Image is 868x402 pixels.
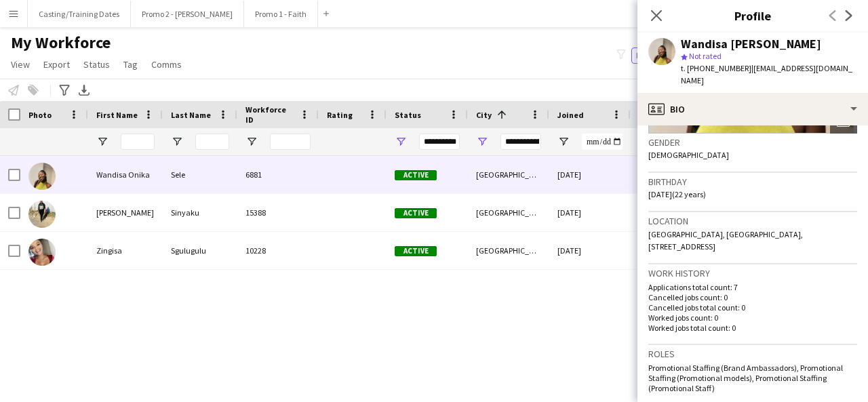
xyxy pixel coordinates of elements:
button: Promo 1 - Faith [244,1,318,27]
span: View [11,58,30,71]
p: Worked jobs total count: 0 [648,323,857,333]
span: First Name [96,110,138,120]
input: Joined Filter Input [582,134,623,150]
span: Comms [151,58,182,71]
a: Status [78,56,115,73]
span: Last Name [171,110,211,120]
div: Wandisa [PERSON_NAME] [681,38,821,50]
button: Casting/Training Dates [28,1,131,27]
button: Open Filter Menu [395,136,407,148]
div: [GEOGRAPHIC_DATA] [468,194,549,231]
input: Workforce ID Filter Input [270,134,311,150]
button: Open Filter Menu [476,136,488,148]
div: [DATE] [549,194,631,231]
span: Status [395,110,421,120]
div: 15388 [237,194,319,231]
span: Export [43,58,70,71]
span: Active [395,208,437,218]
input: First Name Filter Input [121,134,155,150]
div: Sgulugulu [163,232,237,269]
span: Tag [123,58,138,71]
span: [DEMOGRAPHIC_DATA] [648,150,729,160]
a: Comms [146,56,187,73]
div: [DATE] [549,232,631,269]
span: Rating [327,110,353,120]
span: City [476,110,492,120]
p: Worked jobs count: 0 [648,313,857,323]
div: Sinyaku [163,194,237,231]
h3: Roles [648,348,857,360]
app-action-btn: Export XLSX [76,82,92,98]
div: Wandisa Onika [88,156,163,193]
div: [GEOGRAPHIC_DATA] [GEOGRAPHIC_DATA] [468,156,549,193]
div: [GEOGRAPHIC_DATA] [468,232,549,269]
button: Open Filter Menu [96,136,108,148]
div: 6 days [631,232,712,269]
button: Open Filter Menu [557,136,570,148]
button: Open Filter Menu [171,136,183,148]
div: Zingisa [88,232,163,269]
img: Anita Sinyaku [28,201,56,228]
img: Wandisa Onika Sele [28,163,56,190]
p: Cancelled jobs total count: 0 [648,302,857,313]
a: Export [38,56,75,73]
a: Tag [118,56,143,73]
span: Photo [28,110,52,120]
span: Not rated [689,51,722,61]
button: Open Filter Menu [245,136,258,148]
span: t. [PHONE_NUMBER] [681,63,751,73]
span: Promotional Staffing (Brand Ambassadors), Promotional Staffing (Promotional models), Promotional ... [648,363,843,393]
button: Promo 2 - [PERSON_NAME] [131,1,244,27]
div: Sele [163,156,237,193]
span: Active [395,170,437,180]
div: 10228 [237,232,319,269]
div: [PERSON_NAME] [88,194,163,231]
span: Status [83,58,110,71]
a: View [5,56,35,73]
span: [DATE] (22 years) [648,189,706,199]
h3: Location [648,215,857,227]
span: Workforce ID [245,104,294,125]
span: Joined [557,110,584,120]
div: 6881 [237,156,319,193]
app-action-btn: Advanced filters [56,82,73,98]
span: Active [395,246,437,256]
h3: Birthday [648,176,857,188]
span: My Workforce [11,33,111,53]
p: Cancelled jobs count: 0 [648,292,857,302]
div: 69 days [631,194,712,231]
h3: Gender [648,136,857,148]
input: Last Name Filter Input [195,134,229,150]
div: Bio [637,93,868,125]
span: | [EMAIL_ADDRESS][DOMAIN_NAME] [681,63,852,85]
button: Everyone7,213 [631,47,699,64]
h3: Work history [648,267,857,279]
p: Applications total count: 7 [648,282,857,292]
h3: Profile [637,7,868,24]
img: Zingisa Sgulugulu [28,239,56,266]
span: [GEOGRAPHIC_DATA], [GEOGRAPHIC_DATA], [STREET_ADDRESS] [648,229,803,252]
div: [DATE] [549,156,631,193]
